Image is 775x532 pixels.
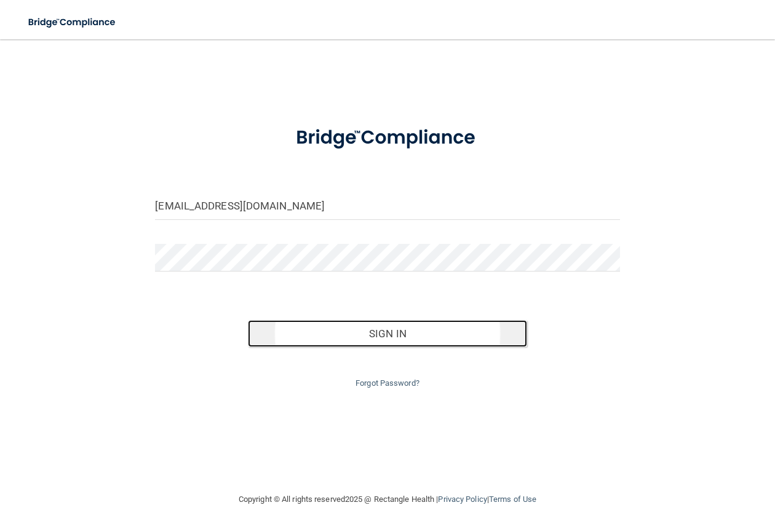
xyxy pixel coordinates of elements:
a: Forgot Password? [356,378,419,388]
a: Privacy Policy [438,495,487,504]
button: Sign In [248,320,527,347]
div: Copyright © All rights reserved 2025 @ Rectangle Health | | [163,480,612,519]
iframe: Drift Widget Chat Controller [562,445,760,494]
input: Email [155,192,619,220]
a: Terms of Use [489,495,536,504]
img: bridge_compliance_login_screen.278c3ca4.svg [18,10,127,35]
img: bridge_compliance_login_screen.278c3ca4.svg [276,113,499,163]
